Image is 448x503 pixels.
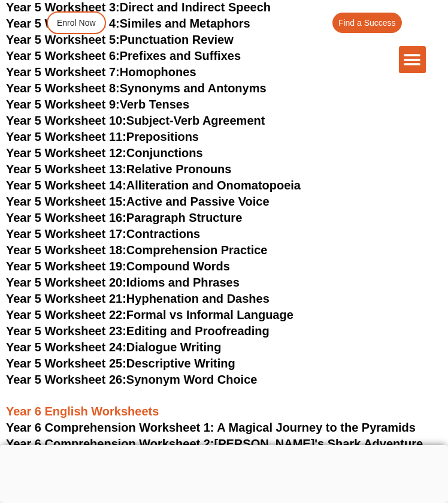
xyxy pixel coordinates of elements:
[6,373,126,386] span: Year 5 Worksheet 26:
[6,98,189,111] a: Year 5 Worksheet 9:Verb Tenses
[6,357,126,370] span: Year 5 Worksheet 25:
[6,341,221,354] a: Year 5 Worksheet 24:Dialogue Writing
[6,227,126,240] span: Year 5 Worksheet 17:
[6,357,235,370] a: Year 5 Worksheet 25:Descriptive Writing
[6,195,126,208] span: Year 5 Worksheet 15:
[6,162,231,176] a: Year 5 Worksheet 13:Relative Pronouns
[6,179,126,192] span: Year 5 Worksheet 14:
[6,114,126,127] span: Year 5 Worksheet 10:
[6,292,270,305] a: Year 5 Worksheet 21:Hyphenation and Dashes
[6,260,230,273] a: Year 5 Worksheet 19:Compound Words
[6,308,293,321] a: Year 5 Worksheet 22:Formal vs Informal Language
[6,243,126,257] span: Year 5 Worksheet 18:
[6,211,126,224] span: Year 5 Worksheet 16:
[6,82,267,95] a: Year 5 Worksheet 8:Synonyms and Antonyms
[6,243,267,257] a: Year 5 Worksheet 18:Comprehension Practice
[6,276,240,289] a: Year 5 Worksheet 20:Idioms and Phrases
[6,195,270,208] a: Year 5 Worksheet 15:Active and Passive Voice
[399,46,426,73] div: Menu Toggle
[6,130,199,143] a: Year 5 Worksheet 11:Prepositions
[6,308,126,321] span: Year 5 Worksheet 22:
[6,276,126,289] span: Year 5 Worksheet 20:
[6,146,126,159] span: Year 5 Worksheet 12:
[6,324,126,338] span: Year 5 Worksheet 23:
[332,13,401,33] a: Find a Success
[6,437,423,450] a: Year 6 Comprehension Worksheet 2:[PERSON_NAME]'s Shark Adventure
[338,19,395,27] span: Find a Success
[6,388,442,419] h3: Year 6 English Worksheets
[6,292,126,305] span: Year 5 Worksheet 21:
[243,368,448,503] iframe: Chat Widget
[6,260,126,273] span: Year 5 Worksheet 19:
[6,341,126,354] span: Year 5 Worksheet 24:
[6,227,200,240] a: Year 5 Worksheet 17:Contractions
[6,421,416,434] a: Year 6 Comprehension Worksheet 1: A Magical Journey to the Pyramids
[6,373,257,386] a: Year 5 Worksheet 26:Synonym Word Choice
[6,82,120,95] span: Year 5 Worksheet 8:
[6,162,126,176] span: Year 5 Worksheet 13:
[6,114,265,127] a: Year 5 Worksheet 10:Subject-Verb Agreement
[6,324,270,338] a: Year 5 Worksheet 23:Editing and Proofreading
[6,98,120,111] span: Year 5 Worksheet 9:
[47,11,106,34] a: Enrol Now
[6,437,214,450] span: Year 6 Comprehension Worksheet 2:
[6,130,126,143] span: Year 5 Worksheet 11:
[6,211,242,224] a: Year 5 Worksheet 16:Paragraph Structure
[57,19,96,27] span: Enrol Now
[6,146,203,159] a: Year 5 Worksheet 12:Conjunctions
[6,179,301,192] a: Year 5 Worksheet 14:Alliteration and Onomatopoeia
